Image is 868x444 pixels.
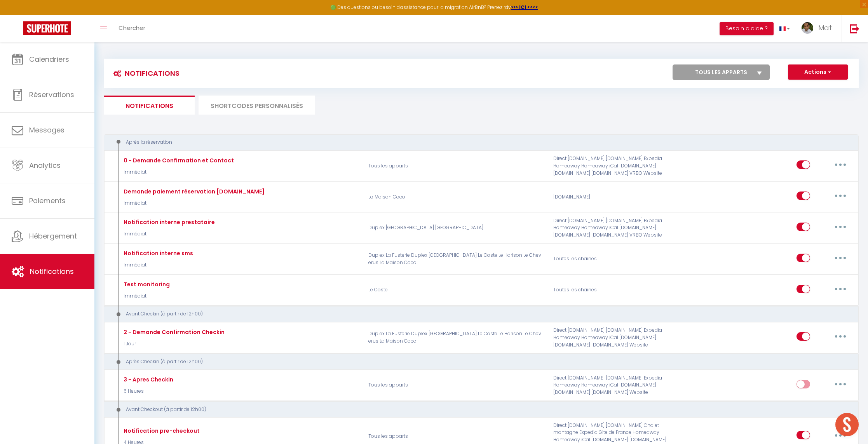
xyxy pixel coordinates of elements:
img: logout [850,24,859,33]
button: Besoin d'aide ? [720,22,774,35]
p: Tous les apparts [363,155,548,177]
img: ... [802,22,813,34]
p: 6 Heures [122,388,173,395]
p: Immédiat [122,261,193,269]
p: Tous les apparts [363,374,548,397]
p: Duplex La Fusterie Duplex [GEOGRAPHIC_DATA] Le Coste Le Harison Le Cheverus La Maison Coco [363,326,548,349]
span: Réservations [29,90,74,99]
div: Direct [DOMAIN_NAME] [DOMAIN_NAME] Expedia Homeaway Homeaway iCal [DOMAIN_NAME] [DOMAIN_NAME] [DO... [548,374,672,397]
div: Demande paiement réservation [DOMAIN_NAME] [122,187,265,196]
a: >>> ICI <<<< [511,4,538,10]
li: SHORTCODES PERSONNALISÉS [199,96,315,115]
span: Hébergement [29,231,77,241]
div: Test monitoring [122,280,170,289]
p: Duplex [GEOGRAPHIC_DATA] [GEOGRAPHIC_DATA] [363,217,548,239]
div: Après la réservation [111,139,837,146]
span: Analytics [29,160,61,170]
div: Direct [DOMAIN_NAME] [DOMAIN_NAME] Expedia Homeaway Homeaway iCal [DOMAIN_NAME] [DOMAIN_NAME] [DO... [548,326,672,349]
p: La Maison Coco [363,186,548,208]
div: Toutes les chaines [548,279,672,301]
div: Ouvrir le chat [835,413,859,436]
div: Direct [DOMAIN_NAME] [DOMAIN_NAME] Expedia Homeaway Homeaway iCal [DOMAIN_NAME] [DOMAIN_NAME] [DO... [548,155,672,177]
span: Chercher [119,24,145,32]
div: Notification pre-checkout [122,427,200,435]
p: Immédiat [122,169,234,176]
img: Super Booking [23,21,71,35]
div: Notification interne sms [122,249,193,258]
div: 0 - Demande Confirmation et Contact [122,156,234,165]
p: Immédiat [122,293,170,300]
div: 3 - Apres Checkin [122,375,173,384]
div: Notification interne prestataire [122,218,215,226]
p: Immédiat [122,230,215,238]
div: [DOMAIN_NAME] [548,186,672,208]
span: Notifications [30,266,74,276]
div: Après Checkin (à partir de 12h00) [111,358,837,366]
a: Chercher [113,15,151,42]
div: Avant Checkin (à partir de 12h00) [111,310,837,318]
div: Toutes les chaines [548,248,672,270]
p: Duplex La Fusterie Duplex [GEOGRAPHIC_DATA] Le Coste Le Harison Le Cheverus La Maison Coco [363,248,548,270]
button: Actions [788,64,848,80]
span: Paiements [29,196,66,205]
li: Notifications [104,96,195,115]
div: 2 - Demande Confirmation Checkin [122,328,225,336]
span: Mat [818,23,832,33]
div: Direct [DOMAIN_NAME] [DOMAIN_NAME] Expedia Homeaway Homeaway iCal [DOMAIN_NAME] [DOMAIN_NAME] [DO... [548,217,672,239]
div: Avant Checkout (à partir de 12h00) [111,406,837,413]
p: Immédiat [122,200,265,207]
span: Calendriers [29,54,69,64]
p: 1 Jour [122,340,225,348]
span: Messages [29,125,64,135]
h3: Notifications [110,64,180,82]
p: Le Coste [363,279,548,301]
a: ... Mat [796,15,842,42]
